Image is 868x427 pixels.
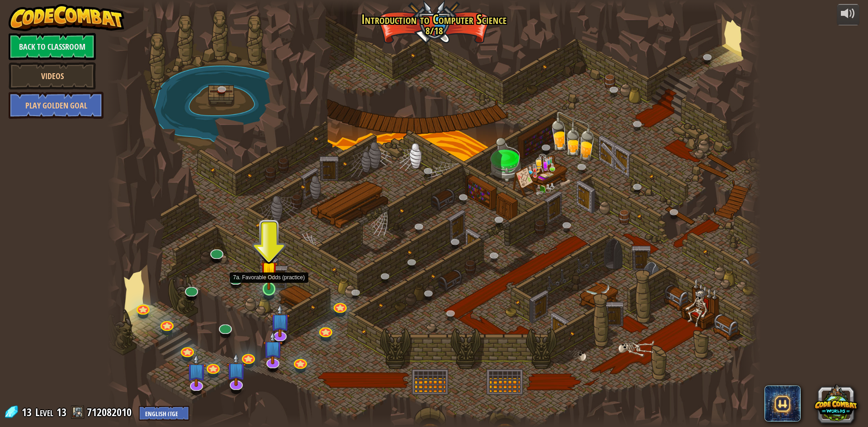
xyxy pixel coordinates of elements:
button: Adjust volume [837,4,859,25]
span: 13 [22,405,34,419]
a: Videos [9,62,96,89]
img: level-banner-started.png [260,250,278,290]
span: 13 [57,405,66,419]
span: Level [35,405,53,420]
img: level-banner-unstarted-subscriber.png [263,332,282,365]
img: level-banner-unstarted-subscriber.png [270,305,289,338]
img: CodeCombat - Learn how to code by playing a game [9,4,124,31]
a: Play Golden Goal [9,92,104,119]
img: level-banner-unstarted-subscriber.png [187,354,206,387]
a: Back to Classroom [9,33,96,60]
img: level-banner-unstarted-subscriber.png [226,353,245,386]
a: 712082010 [87,405,134,419]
